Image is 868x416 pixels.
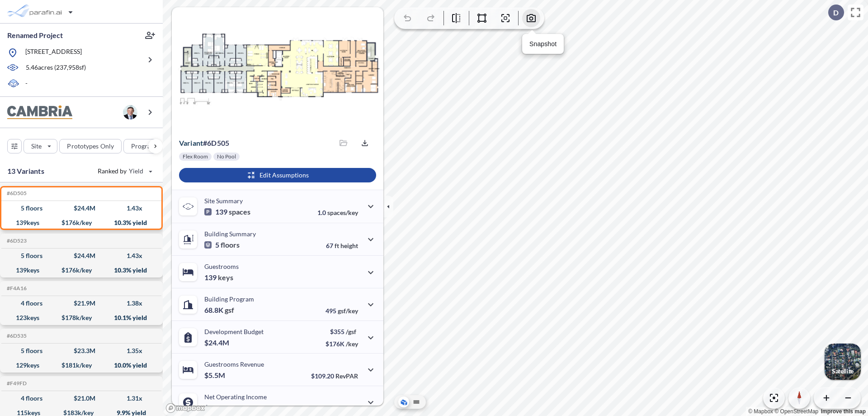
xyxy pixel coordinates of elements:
p: 139 [204,207,250,216]
span: gsf [225,306,234,315]
button: Site [24,139,57,153]
span: gsf/key [338,307,358,315]
p: Building Program [204,295,254,303]
p: 67 [326,242,358,249]
span: keys [218,273,233,282]
p: 13 Variants [7,166,44,177]
p: No Pool [217,153,236,160]
img: Switcher Image [825,344,861,380]
p: $176K [325,340,358,348]
p: $2.5M [204,403,226,412]
p: - [25,79,28,89]
img: user logo [123,105,137,120]
p: Guestrooms Revenue [204,360,264,368]
button: Aerial View [398,397,409,407]
p: Net Operating Income [204,393,267,401]
h5: Click to copy the code [5,238,27,244]
p: $355 [325,328,358,335]
p: Flex Room [183,153,208,160]
p: Satellite [832,368,854,375]
p: D [833,9,839,17]
button: Switcher ImageSatellite [825,344,861,380]
p: 1.0 [317,209,358,216]
p: Edit Assumptions [259,171,309,180]
a: OpenStreetMap [774,408,818,415]
p: $5.5M [204,371,226,380]
span: margin [338,405,358,412]
p: 5 [204,240,240,249]
h5: Click to copy the code [5,285,27,292]
p: Site [31,142,42,151]
p: 45.0% [320,405,358,412]
span: floors [221,240,240,249]
img: BrandImage [7,105,72,120]
button: Ranked by Yield [90,164,158,178]
a: Mapbox homepage [165,403,205,413]
span: RevPAR [335,372,358,380]
p: $109.20 [311,372,358,380]
span: ft [335,242,339,249]
p: [STREET_ADDRESS] [25,47,82,58]
p: Prototypes Only [67,142,114,151]
span: spaces [229,207,250,216]
p: $24.4M [204,338,231,347]
span: spaces/key [327,209,358,216]
p: Building Summary [204,230,256,238]
p: Development Budget [204,328,264,335]
span: /gsf [346,328,356,335]
p: 139 [204,273,233,282]
h5: Click to copy the code [5,333,27,339]
span: /key [346,340,358,348]
button: Edit Assumptions [179,168,376,182]
span: Yield [129,167,144,176]
p: Renamed Project [7,30,63,40]
p: 68.8K [204,306,234,315]
p: # 6d505 [179,139,229,148]
a: Mapbox [748,408,773,415]
p: Site Summary [204,197,243,205]
span: Variant [179,139,203,147]
p: Snapshot [529,39,557,49]
a: Improve this map [821,408,866,415]
h5: Click to copy the code [5,190,27,196]
button: Program [123,139,172,153]
p: Guestrooms [204,263,239,270]
span: height [340,242,358,249]
p: Program [131,142,156,151]
h5: Click to copy the code [5,380,27,387]
button: Site Plan [411,397,422,407]
button: Prototypes Only [59,139,122,153]
p: 495 [325,307,358,315]
p: 5.46 acres ( 237,958 sf) [26,63,86,73]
